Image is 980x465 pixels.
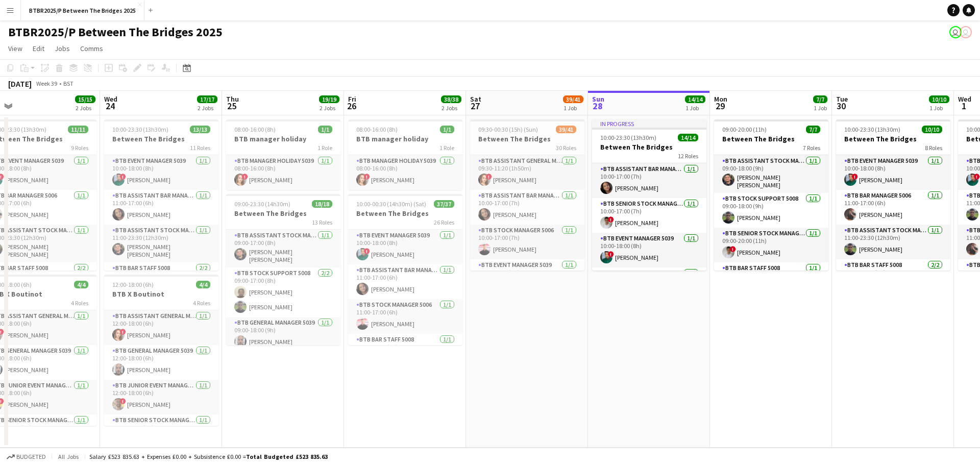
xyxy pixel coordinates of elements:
span: Week 39 [34,80,59,87]
app-user-avatar: Amy Cane [960,26,972,38]
span: View [8,44,22,53]
a: View [4,42,27,55]
span: Comms [80,44,103,53]
span: All jobs [56,453,81,460]
a: Edit [29,42,48,55]
a: Comms [76,42,107,55]
button: BTBR2025/P Between The Bridges 2025 [21,1,144,20]
button: Budgeted [5,451,47,462]
span: Total Budgeted £523 835.63 [246,453,328,460]
h1: BTBR2025/P Between The Bridges 2025 [8,25,223,40]
div: Salary £523 835.63 + Expenses £0.00 + Subsistence £0.00 = [89,453,328,460]
app-user-avatar: Amy Cane [949,26,962,38]
span: Jobs [55,44,70,53]
a: Jobs [51,42,74,55]
span: Budgeted [16,453,46,460]
div: [DATE] [8,79,32,89]
span: Edit [33,44,44,53]
div: BST [63,80,73,87]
